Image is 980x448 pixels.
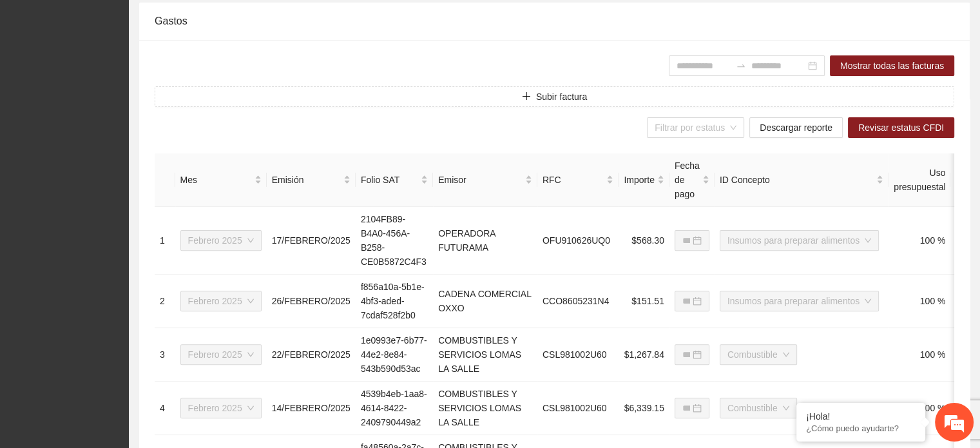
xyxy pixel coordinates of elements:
[361,173,418,187] span: Folio SAT
[175,153,267,207] th: Mes
[155,382,175,435] td: 4
[619,328,669,382] td: $1,267.84
[858,121,944,135] span: Revisar estatus CFDI
[267,275,356,328] td: 26/FEBRERO/2025
[356,328,433,382] td: 1e0993e7-6b77-44e2-8e84-543b590d53ac
[675,159,700,201] span: Fecha de pago
[272,173,341,187] span: Emisión
[889,153,950,207] th: Uso presupuestal
[749,117,843,138] button: Descargar reporte
[889,275,950,328] td: 100 %
[830,55,954,76] button: Mostrar todas las facturas
[736,61,746,71] span: to
[537,153,619,207] th: RFC
[356,275,433,328] td: f856a10a-5b1e-4bf3-aded-7cdaf528f2b0
[727,231,871,250] span: Insumos para preparar alimentos
[267,153,356,207] th: Emisión
[356,153,433,207] th: Folio SAT
[433,275,537,328] td: CADENA COMERCIAL OXXO
[727,398,789,418] span: Combustible
[267,328,356,382] td: 22/FEBRERO/2025
[155,275,175,328] td: 2
[715,153,889,207] th: ID Concepto
[433,382,537,435] td: COMBUSTIBLES Y SERVICIOS LOMAS LA SALLE
[624,173,654,187] span: Importe
[619,275,669,328] td: $151.51
[889,207,950,275] td: 100 %
[806,411,916,422] div: ¡Hola!
[75,149,178,279] span: Estamos en línea.
[6,306,245,351] textarea: Escriba su mensaje y pulse “Intro”
[840,59,944,73] span: Mostrar todas las facturas
[180,173,252,187] span: Mes
[720,173,874,187] span: ID Concepto
[537,382,619,435] td: CSL981002U60
[438,173,523,187] span: Emisor
[889,328,950,382] td: 100 %
[267,207,356,275] td: 17/FEBRERO/2025
[536,90,587,104] span: Subir factura
[188,398,254,418] span: Febrero 2025
[356,207,433,275] td: 2104FB89-B4A0-456A-B258-CE0B5872C4F3
[619,207,669,275] td: $568.30
[727,345,789,364] span: Combustible
[433,207,537,275] td: OPERADORA FUTURAMA
[889,382,950,435] td: 100 %
[155,3,954,39] div: Gastos
[543,173,604,187] span: RFC
[67,66,216,83] div: Chatee con nosotros ahora
[356,382,433,435] td: 4539b4eb-1aa8-4614-8422-2409790449a2
[619,153,669,207] th: Importe
[155,86,954,107] button: plusSubir factura
[433,153,537,207] th: Emisor
[736,61,746,71] span: swap-right
[806,424,916,433] p: ¿Cómo puedo ayudarte?
[211,6,242,37] div: Minimizar ventana de chat en vivo
[267,382,356,435] td: 14/FEBRERO/2025
[155,207,175,275] td: 1
[727,291,871,311] span: Insumos para preparar alimentos
[669,153,715,207] th: Fecha de pago
[155,328,175,382] td: 3
[537,207,619,275] td: OFU910626UQ0
[760,121,832,135] span: Descargar reporte
[619,382,669,435] td: $6,339.15
[188,291,254,311] span: Febrero 2025
[433,328,537,382] td: COMBUSTIBLES Y SERVICIOS LOMAS LA SALLE
[537,328,619,382] td: CSL981002U60
[188,231,254,250] span: Febrero 2025
[537,275,619,328] td: CCO8605231N4
[848,117,954,138] button: Revisar estatus CFDI
[188,345,254,364] span: Febrero 2025
[522,92,531,102] span: plus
